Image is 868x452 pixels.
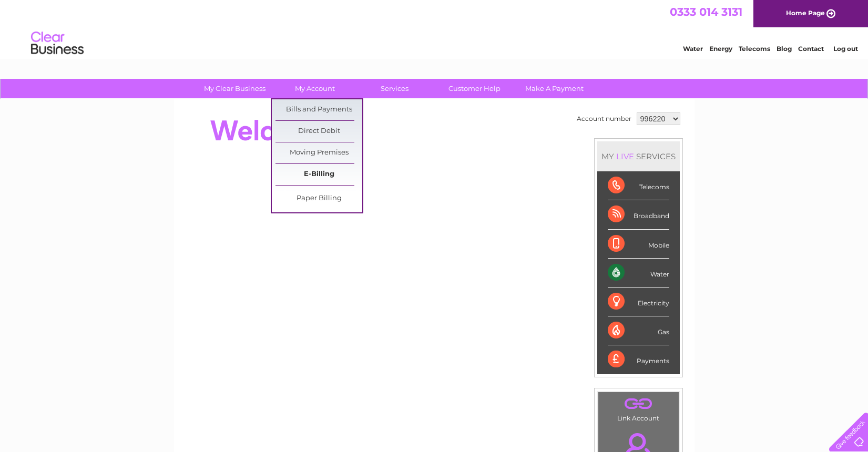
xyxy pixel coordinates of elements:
div: Payments [608,345,669,374]
a: Make A Payment [511,79,598,98]
a: Moving Premises [275,142,362,163]
a: Water [683,45,703,53]
a: Services [351,79,438,98]
a: . [601,395,676,413]
div: Gas [608,316,669,345]
div: Water [608,259,669,287]
img: logo.png [30,27,84,59]
a: Energy [709,45,732,53]
a: Bills and Payments [275,99,362,120]
div: Broadband [608,200,669,229]
div: LIVE [614,151,636,161]
a: Paper Billing [275,188,362,209]
a: Telecoms [739,45,770,53]
td: Account number [574,110,634,128]
a: My Account [271,79,358,98]
div: Electricity [608,287,669,316]
div: Mobile [608,230,669,259]
a: My Clear Business [191,79,278,98]
a: 0333 014 3131 [670,5,742,18]
div: Clear Business is a trading name of Verastar Limited (registered in [GEOGRAPHIC_DATA] No. 3667643... [186,6,683,51]
a: Blog [777,45,792,53]
a: Contact [798,45,824,53]
a: Log out [833,45,858,53]
a: Customer Help [431,79,518,98]
a: Direct Debit [275,121,362,142]
div: Telecoms [608,171,669,200]
a: E-Billing [275,164,362,185]
td: Link Account [598,392,679,425]
div: MY SERVICES [597,141,680,171]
